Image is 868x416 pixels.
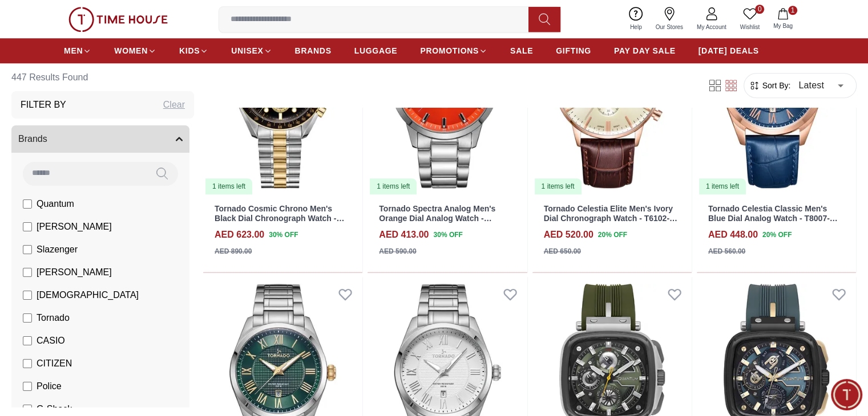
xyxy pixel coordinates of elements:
a: Help [623,5,649,34]
div: 1 items left [699,178,746,194]
input: [PERSON_NAME] [23,268,32,277]
input: CASIO [23,336,32,345]
a: GIFTING [556,40,591,61]
button: Brands [11,125,189,153]
span: 20 % OFF [598,230,627,240]
input: Slazenger [23,245,32,254]
span: KIDS [179,45,200,56]
h4: AED 448.00 [708,228,758,242]
span: [DATE] DEALS [699,45,759,56]
span: UNISEX [231,45,263,56]
a: Tornado Celestia Elite Men's Ivory Dial Chronograph Watch - T6102-RLDI [544,204,677,233]
h4: AED 413.00 [379,228,429,242]
span: LUGGAGE [354,45,398,56]
a: [DATE] DEALS [699,40,759,61]
input: Tornado [23,313,32,323]
div: AED 650.00 [544,246,581,256]
span: Help [625,23,647,31]
h3: Filter By [21,98,66,112]
div: AED 590.00 [379,246,416,256]
span: 30 % OFF [433,230,462,240]
span: SALE [510,45,533,56]
span: 0 [755,5,764,14]
span: MEN [64,45,83,56]
span: Brands [18,132,47,146]
a: PROMOTIONS [420,40,487,61]
span: PROMOTIONS [420,45,479,56]
span: 20 % OFF [762,230,792,240]
a: Tornado Spectra Analog Men's Orange Dial Analog Watch - T23001-SBSO [379,204,495,233]
span: [DEMOGRAPHIC_DATA] [37,288,139,302]
span: PAY DAY SALE [614,45,676,56]
a: SALE [510,40,533,61]
span: G-Shock [37,402,72,416]
a: Tornado Cosmic Chrono Men's Black Dial Chronograph Watch - T22103-TBTB [215,204,344,233]
span: CASIO [37,334,65,348]
div: 1 items left [535,178,582,194]
span: My Account [692,23,731,31]
input: Police [23,382,32,391]
span: CITIZEN [37,357,72,370]
span: [PERSON_NAME] [37,220,112,234]
input: [DEMOGRAPHIC_DATA] [23,291,32,300]
span: 1 [788,6,797,15]
span: GIFTING [556,45,591,56]
a: BRANDS [295,40,332,61]
button: Sort By: [749,80,791,91]
h4: AED 623.00 [215,228,264,242]
input: [PERSON_NAME] [23,222,32,231]
a: 0Wishlist [733,5,766,34]
a: MEN [64,40,91,61]
div: Latest [790,70,851,101]
a: LUGGAGE [354,40,398,61]
input: CITIZEN [23,359,32,368]
h4: AED 520.00 [544,228,594,242]
div: 1 items left [205,178,252,194]
h6: 447 Results Found [11,64,194,91]
span: WOMEN [114,45,148,56]
div: Chat Widget [831,379,862,410]
a: Tornado Celestia Classic Men's Blue Dial Analog Watch - T8007-RLNN [708,204,838,233]
div: AED 560.00 [708,246,745,256]
span: My Bag [769,22,797,30]
span: Our Stores [651,23,688,31]
div: 1 items left [370,178,417,194]
div: Clear [163,98,185,112]
span: Quantum [37,197,74,211]
div: AED 890.00 [215,246,252,256]
input: Quantum [23,199,32,209]
span: Slazenger [37,243,78,256]
a: WOMEN [114,40,156,61]
a: PAY DAY SALE [614,40,676,61]
a: KIDS [179,40,208,61]
span: [PERSON_NAME] [37,266,112,279]
span: Wishlist [736,23,764,31]
input: G-Shock [23,405,32,414]
a: UNISEX [231,40,272,61]
button: 1My Bag [766,6,800,32]
span: Police [37,380,62,393]
span: BRANDS [295,45,332,56]
span: 30 % OFF [269,230,298,240]
span: Sort By: [760,80,791,91]
img: ... [68,7,168,32]
a: Our Stores [649,5,690,34]
span: Tornado [37,311,70,325]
